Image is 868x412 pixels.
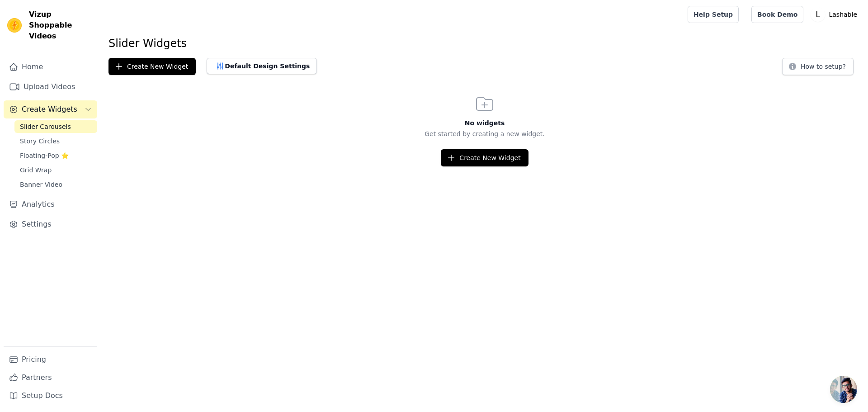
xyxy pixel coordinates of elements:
a: How to setup? [782,64,854,73]
a: Help Setup [688,6,739,23]
a: Slider Carousels [14,120,97,133]
button: How to setup? [782,58,854,75]
a: Home [4,58,97,76]
span: Story Circles [20,137,60,146]
span: Slider Carousels [20,122,71,131]
button: Create New Widget [441,149,528,166]
span: Create Widgets [22,104,77,115]
a: Open chat [830,376,857,403]
a: Story Circles [14,135,97,147]
a: Grid Wrap [14,164,97,176]
button: L Lashable [811,6,861,23]
a: Banner Video [14,178,97,191]
button: Create New Widget [108,58,196,75]
button: Create Widgets [4,100,97,118]
p: Get started by creating a new widget. [101,129,868,138]
span: Grid Wrap [20,166,52,175]
a: Book Demo [751,6,803,23]
h3: No widgets [101,118,868,128]
a: Upload Videos [4,78,97,96]
a: Partners [4,369,97,387]
h1: Slider Widgets [108,36,861,51]
a: Setup Docs [4,387,97,405]
text: L [816,10,821,19]
span: Floating-Pop ⭐ [20,151,69,160]
span: Vizup Shoppable Videos [29,9,94,42]
a: Analytics [4,195,97,213]
button: Default Design Settings [207,58,317,74]
a: Settings [4,215,97,233]
a: Floating-Pop ⭐ [14,149,97,162]
span: Banner Video [20,180,62,189]
p: Lashable [825,6,861,23]
a: Pricing [4,350,97,369]
img: Vizup [7,18,22,33]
